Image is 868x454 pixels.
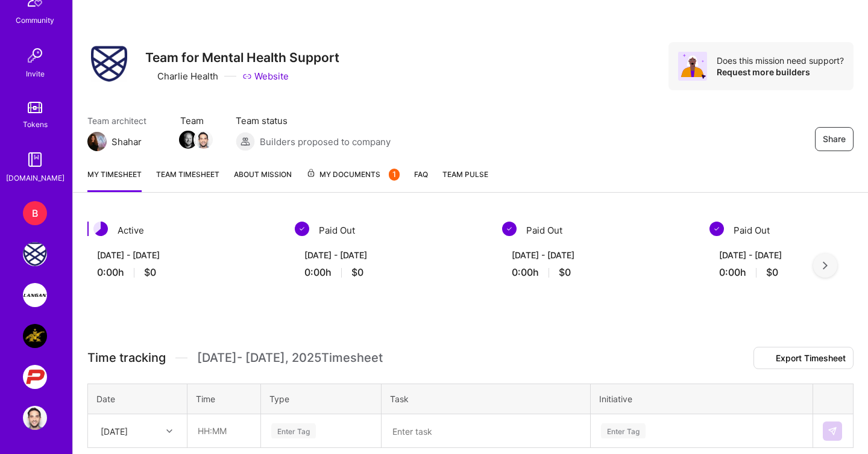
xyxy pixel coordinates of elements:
[197,350,383,365] span: [DATE] - [DATE] , 2025 Timesheet
[87,350,166,365] span: Time tracking
[815,127,854,151] button: Share
[101,424,128,437] div: [DATE]
[304,266,478,279] div: 0:00 h
[23,365,47,389] img: PCarMarket: Car Marketplace Web App Redesign
[196,129,212,150] a: Team Member Avatar
[88,384,187,414] th: Date
[234,168,292,192] a: About Mission
[271,421,316,440] div: Enter Tag
[23,283,47,307] img: Langan: AI-Copilot for Environmental Site Assessment
[351,266,363,279] span: $0
[295,222,488,239] div: Paid Out
[236,114,391,127] span: Team status
[717,66,844,78] div: Request more builders
[145,70,218,82] div: Charlie Health
[823,133,846,145] span: Share
[166,428,172,434] i: icon Chevron
[761,355,771,363] i: icon Download
[112,135,142,148] div: Shahar
[23,43,47,67] img: Invite
[195,131,213,149] img: Team Member Avatar
[97,266,271,279] div: 0:00 h
[261,384,382,414] th: Type
[145,72,155,81] i: icon CompanyGray
[180,114,212,127] span: Team
[678,52,707,81] img: Avatar
[512,249,685,261] div: [DATE] - [DATE]
[601,421,646,440] div: Enter Tag
[306,168,400,192] a: My Documents1
[196,393,252,405] div: Time
[97,249,271,261] div: [DATE] - [DATE]
[156,168,219,192] a: Team timesheet
[20,324,50,348] a: Anheuser-Busch: AI Data Science Platform
[20,283,50,307] a: Langan: AI-Copilot for Environmental Site Assessment
[414,168,428,192] a: FAQ
[87,168,142,192] a: My timesheet
[766,266,778,279] span: $0
[823,261,828,270] img: right
[442,168,488,192] a: Team Pulse
[179,131,197,149] img: Team Member Avatar
[146,137,156,146] i: icon Mail
[304,249,478,261] div: [DATE] - [DATE]
[87,114,156,127] span: Team architect
[87,222,280,239] div: Active
[709,222,724,236] img: Paid Out
[260,135,391,148] span: Builders proposed to company
[23,406,47,430] img: User Avatar
[512,266,685,279] div: 0:00 h
[306,168,400,181] span: My Documents
[180,129,196,150] a: Team Member Avatar
[87,132,107,151] img: Team Architect
[717,55,844,66] div: Does this mission need support?
[145,50,339,65] h3: Team for Mental Health Support
[23,242,47,266] img: Charlie Health: Team for Mental Health Support
[442,170,488,179] span: Team Pulse
[753,347,854,369] button: Export Timesheet
[23,148,47,172] img: guide book
[91,46,127,82] img: Company Logo
[242,70,289,82] a: Website
[188,415,260,447] input: HH:MM
[93,222,108,236] img: Active
[23,324,47,348] img: Anheuser-Busch: AI Data Science Platform
[16,14,54,26] div: Community
[26,67,45,80] div: Invite
[23,201,47,225] div: B
[502,222,695,239] div: Paid Out
[23,118,48,131] div: Tokens
[828,426,837,436] img: Submit
[559,266,571,279] span: $0
[389,169,400,181] div: 1
[20,242,50,266] a: Charlie Health: Team for Mental Health Support
[502,222,517,236] img: Paid Out
[599,393,804,405] div: Initiative
[28,102,42,113] img: tokens
[144,266,156,279] span: $0
[236,132,255,151] img: Builders proposed to company
[20,201,50,225] a: B
[20,406,50,430] a: User Avatar
[20,365,50,389] a: PCarMarket: Car Marketplace Web App Redesign
[295,222,309,236] img: Paid Out
[382,384,591,414] th: Task
[6,172,64,184] div: [DOMAIN_NAME]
